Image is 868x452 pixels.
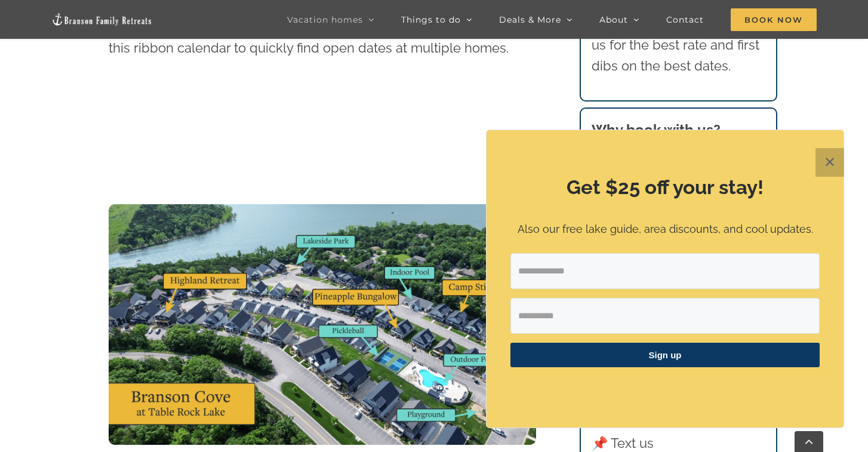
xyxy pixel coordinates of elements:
span: Book Now [731,8,817,31]
input: First Name [510,298,820,334]
span: Deals & More [499,16,561,24]
img: Branson Family Retreats Logo [51,13,153,26]
button: Close [815,148,844,177]
iframe: Branson Cove - Ribbon Calendar Widget [109,71,536,198]
span: Contact [666,16,704,24]
span: Vacation homes [287,16,363,24]
h3: Why book with us? [592,119,766,141]
span: Things to do [401,16,461,24]
input: Email Address [510,253,820,289]
button: Sign up [510,343,820,367]
p: ​ [510,382,820,395]
span: About [599,16,628,24]
img: Branson Cove on Table Rock Lake Branson Family Retreats [109,204,536,445]
h2: Get $25 off your stay! [510,174,820,201]
p: Also our free lake guide, area discounts, and cool updates. [510,221,820,238]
